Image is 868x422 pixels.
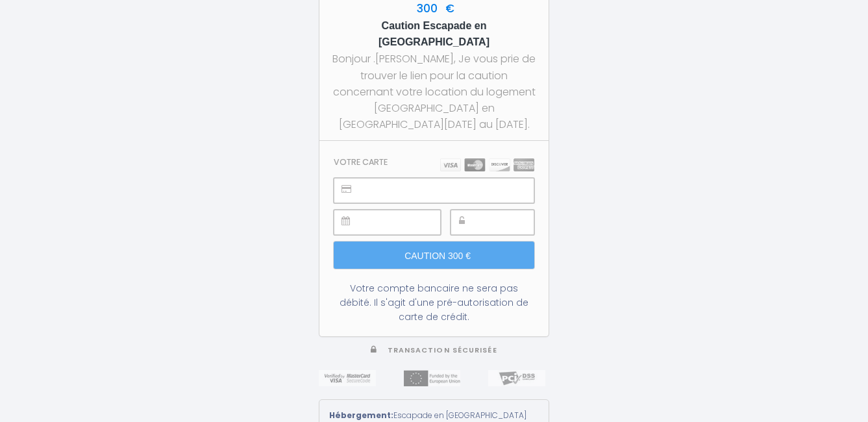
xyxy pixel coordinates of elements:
[334,242,534,269] input: Caution 300 €
[329,410,539,422] div: Escapade en [GEOGRAPHIC_DATA]
[331,51,537,132] div: Bonjour .[PERSON_NAME], Je vous prie de trouver le lien pour la caution concernant votre location...
[363,210,440,234] iframe: Cadre sécurisé pour la saisie de la date d'expiration
[480,210,534,234] iframe: Cadre sécurisé pour la saisie du code de sécurité CVC
[334,157,388,167] h3: Votre carte
[329,410,393,421] strong: Hébergement:
[440,158,534,171] img: carts.png
[363,179,534,203] iframe: Cadre sécurisé pour la saisie du numéro de carte
[334,281,534,324] div: Votre compte bancaire ne sera pas débité. Il s'agit d'une pré-autorisation de carte de crédit.
[331,18,537,51] h5: Caution Escapade en [GEOGRAPHIC_DATA]
[388,345,497,355] span: Transaction sécurisée
[414,1,454,16] span: 300 €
